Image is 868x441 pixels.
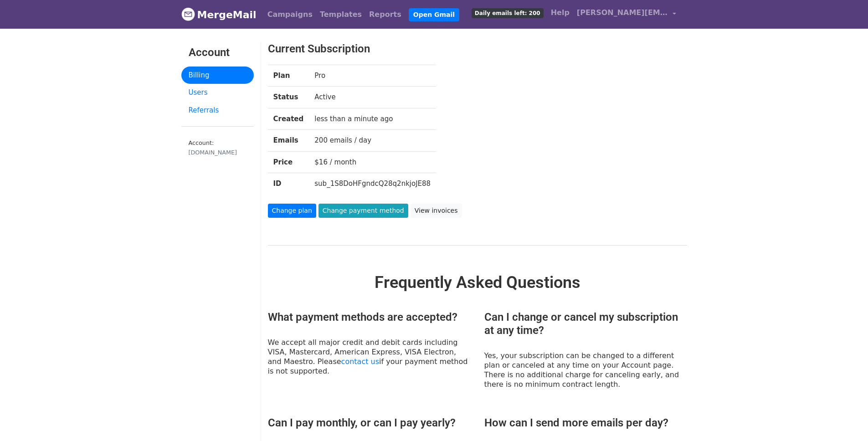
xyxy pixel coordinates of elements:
[268,42,651,56] h3: Current Subscription
[484,311,687,337] h3: Can I change or cancel my subscription at any time?
[309,151,436,173] td: $16 / month
[577,7,668,18] span: [PERSON_NAME][EMAIL_ADDRESS][DOMAIN_NAME]
[409,8,459,21] a: Open Gmail
[268,338,471,376] p: We accept all major credit and debit cards including VISA, Mastercard, American Express, VISA Ele...
[268,204,316,218] a: Change plan
[472,8,544,18] span: Daily emails left: 200
[264,5,316,24] a: Campaigns
[318,204,408,218] a: Change payment method
[189,139,247,157] small: Account:
[268,416,471,430] h3: Can I pay monthly, or can I pay yearly?
[365,5,405,24] a: Reports
[309,65,436,87] td: Pro
[189,46,247,59] h3: Account
[468,4,547,22] a: Daily emails left: 200
[181,67,254,84] a: Billing
[268,87,309,108] th: Status
[268,130,309,152] th: Emails
[484,416,687,430] h3: How can I send more emails per day?
[573,4,680,25] a: [PERSON_NAME][EMAIL_ADDRESS][DOMAIN_NAME]
[268,273,687,292] h2: Frequently Asked Questions
[341,357,379,366] a: contact us
[181,102,254,119] a: Referrals
[309,130,436,152] td: 200 emails / day
[309,108,436,130] td: less than a minute ago
[181,7,195,21] img: MergeMail logo
[268,65,309,87] th: Plan
[411,204,462,218] a: View invoices
[309,173,436,195] td: sub_1S8DoHFgndcQ28q2nkjoJE88
[484,351,687,389] p: Yes, your subscription can be changed to a different plan or canceled at any time on your Account...
[316,5,365,24] a: Templates
[189,148,247,157] div: [DOMAIN_NAME]
[181,84,254,102] a: Users
[309,87,436,108] td: Active
[268,108,309,130] th: Created
[268,151,309,173] th: Price
[268,173,309,195] th: ID
[268,311,471,324] h3: What payment methods are accepted?
[181,5,257,24] a: MergeMail
[547,4,573,22] a: Help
